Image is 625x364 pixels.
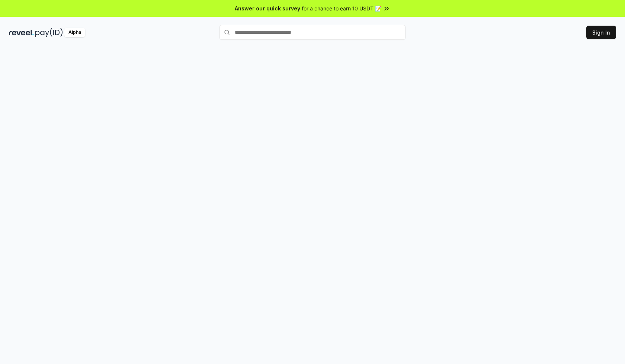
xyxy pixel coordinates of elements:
[35,28,63,37] img: pay_id
[586,26,616,39] button: Sign In
[302,4,381,12] span: for a chance to earn 10 USDT 📝
[9,28,34,37] img: reveel_dark
[64,28,85,37] div: Alpha
[235,4,300,12] span: Answer our quick survey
